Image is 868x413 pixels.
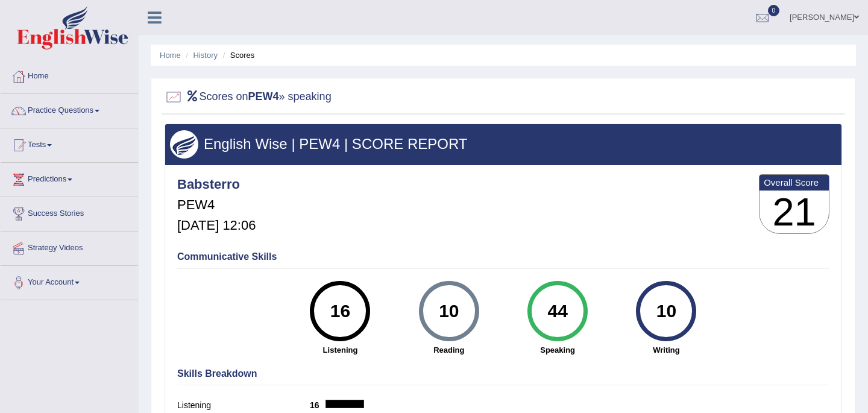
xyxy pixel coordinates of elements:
a: Your Account [1,266,138,296]
a: Home [160,51,181,60]
a: Strategy Videos [1,232,138,262]
div: 10 [644,286,688,336]
h4: Babsterro [177,177,256,192]
h3: English Wise | PEW4 | SCORE REPORT [170,136,837,152]
label: Listening [177,399,310,412]
a: Tests [1,128,138,159]
strong: Speaking [509,344,606,356]
div: 10 [427,286,471,336]
strong: Reading [401,344,497,356]
strong: Writing [618,344,714,356]
h4: Communicative Skills [177,251,829,262]
b: 16 [310,400,325,410]
strong: Listening [292,344,388,356]
span: 0 [768,5,780,16]
a: Success Stories [1,197,138,227]
img: wings.png [170,130,198,159]
h5: [DATE] 12:06 [177,218,256,233]
h4: Skills Breakdown [177,368,829,379]
h3: 21 [759,191,829,234]
a: History [193,51,218,60]
h5: PEW4 [177,198,256,212]
b: PEW4 [248,90,279,102]
h2: Scores on » speaking [165,88,332,106]
a: Practice Questions [1,94,138,124]
div: 44 [535,286,579,336]
b: Overall Score [764,177,825,188]
div: 16 [318,286,362,336]
a: Predictions [1,163,138,193]
li: Scores [220,49,255,61]
a: Home [1,60,138,90]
